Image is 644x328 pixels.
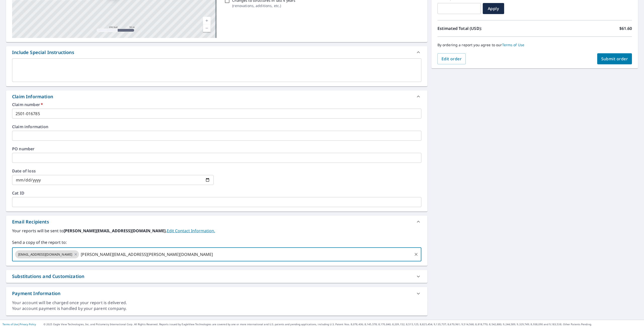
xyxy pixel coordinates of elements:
[12,125,421,129] label: Claim information
[15,250,79,258] div: [EMAIL_ADDRESS][DOMAIN_NAME]
[619,25,632,31] p: $61.60
[12,300,421,306] div: Your account will be charged once your report is delivered.
[3,322,18,326] a: Terms of Use
[44,322,641,326] p: © 2025 Eagle View Technologies, Inc. and Pictometry International Corp. All Rights Reserved. Repo...
[12,49,74,56] div: Include Special Instructions
[203,17,211,24] a: Current Level 17, Zoom In
[6,287,427,300] div: Payment Information
[203,24,211,32] a: Current Level 17, Zoom Out
[483,3,504,14] button: Apply
[12,218,49,225] div: Email Recipients
[167,228,215,233] a: EditContactInfo
[502,42,525,47] a: Terms of Use
[12,147,421,151] label: PO number
[441,56,462,62] span: Edit order
[3,323,36,326] p: |
[6,270,427,283] div: Substitutions and Customization
[597,53,632,64] button: Submit order
[12,93,53,100] div: Claim Information
[64,228,167,233] b: [PERSON_NAME][EMAIL_ADDRESS][DOMAIN_NAME].
[12,273,84,280] div: Substitutions and Customization
[12,290,60,297] div: Payment Information
[487,6,500,11] span: Apply
[437,43,632,47] p: By ordering a report you agree to our
[12,191,421,195] label: Cat ID
[12,169,214,173] label: Date of loss
[12,306,421,311] div: Your account payment is handled by your parent company.
[413,251,420,258] button: Clear
[12,103,421,107] label: Claim number
[437,25,535,31] p: Estimated Total (USD):
[601,56,628,62] span: Submit order
[20,322,36,326] a: Privacy Policy
[15,252,75,257] span: [EMAIL_ADDRESS][DOMAIN_NAME]
[232,3,295,8] p: ( renovations, additions, etc. )
[6,90,427,103] div: Claim Information
[437,53,466,64] button: Edit order
[12,228,421,234] label: Your reports will be sent to
[12,239,421,245] label: Send a copy of the report to:
[6,216,427,228] div: Email Recipients
[6,46,427,58] div: Include Special Instructions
